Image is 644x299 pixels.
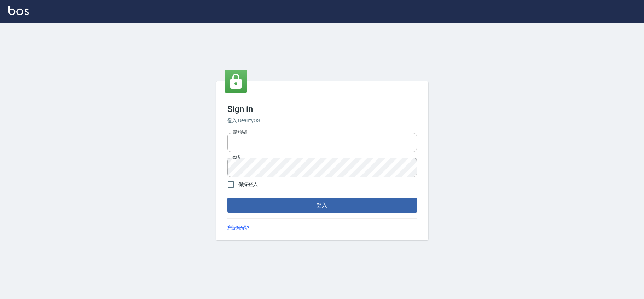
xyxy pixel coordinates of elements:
[232,130,247,135] label: 電話號碼
[8,6,29,15] img: Logo
[227,198,417,213] button: 登入
[232,154,240,160] label: 密碼
[238,181,258,188] span: 保持登入
[227,104,417,114] h3: Sign in
[227,117,417,124] h6: 登入 BeautyOS
[227,224,250,232] a: 忘記密碼?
